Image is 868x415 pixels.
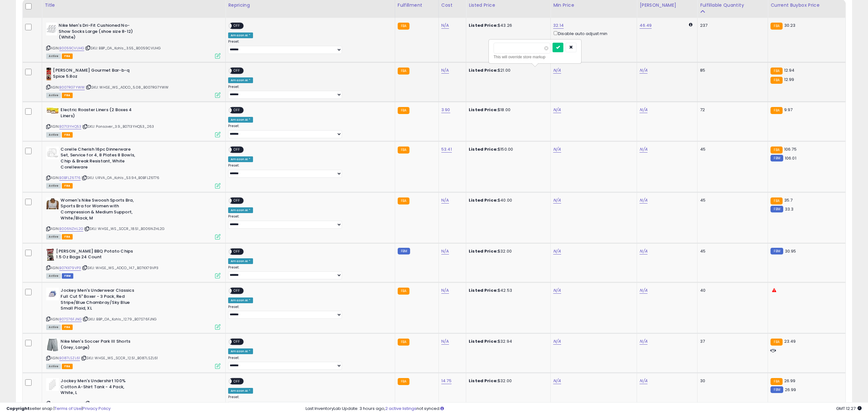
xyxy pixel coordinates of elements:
[62,234,73,240] span: FBA
[469,22,498,28] b: Listed Price:
[640,248,647,254] a: N/A
[700,107,763,113] div: 72
[62,364,73,369] span: FBA
[469,2,548,9] div: Listed Price
[441,146,452,153] a: 53.41
[61,147,138,172] b: Corelle Cherish 16pc Dinnerware Set, Service for 4, 8 Plates 8 Bowls, Chip & Break Resistant, Whi...
[228,356,390,370] div: Preset:
[441,2,463,9] div: Cost
[62,325,73,330] span: FBA
[441,197,449,204] a: N/A
[640,287,647,294] a: N/A
[82,124,154,129] span: | SKU: Pansaver_3.9_B0713YHQ53_263
[836,405,862,411] span: 2025-08-13 12:27 GMT
[81,355,158,361] span: | SKU: WHSE_WS_SCCR_12.51_B087LSZL61
[398,68,409,75] small: FBA
[553,146,561,153] a: N/A
[82,265,158,270] span: | SKU: WHSE_WS_ADCO_14.7_B07KX79VP3
[46,107,59,115] img: 51zrcSACHpL._SL40_.jpg
[770,2,843,9] div: Current Buybox Price
[469,248,546,254] div: $32.00
[46,288,59,300] img: 415Ru8M0KCL._SL40_.jpg
[45,2,223,9] div: Title
[784,197,793,203] span: 35.7
[770,77,782,84] small: FBA
[61,378,138,397] b: Jockey Men's Undershirt 100% Cotton A-Shirt Tank - 4 Pack, White, L
[228,85,390,99] div: Preset:
[700,248,763,254] div: 45
[469,288,546,293] div: $42.53
[62,273,73,279] span: FBM
[700,23,763,28] div: 237
[770,206,783,212] small: FBM
[59,317,82,322] a: B07S76FJNG
[46,197,59,210] img: 41oWnjVlS0L._SL40_.jpg
[62,183,73,189] span: FBA
[770,23,782,30] small: FBA
[553,67,561,74] a: N/A
[228,388,253,394] div: Amazon AI *
[232,339,242,345] span: OFF
[46,248,221,278] div: ASIN:
[640,2,695,9] div: [PERSON_NAME]
[6,406,111,412] div: seller snap | |
[700,2,765,9] div: Fulfillable Quantity
[770,147,782,154] small: FBA
[228,348,253,354] div: Amazon AI *
[82,175,159,180] span: | SKU: URVA_OA_Kohls_53.94_B0BFLZ6T76
[784,76,794,82] span: 12.99
[770,155,783,161] small: FBM
[469,339,546,344] div: $32.94
[700,378,763,384] div: 30
[784,338,796,344] span: 23.49
[640,146,647,153] a: N/A
[469,338,498,344] b: Listed Price:
[6,405,30,411] strong: Copyright
[228,77,253,83] div: Amazon AI *
[770,378,782,385] small: FBA
[61,288,138,313] b: Jockey Men's Underwear Classics Full Cut 5" Boxer - 3 Pack, Red Stripe/Blue Chambray/Sky Blue Sma...
[228,156,253,162] div: Amazon AI *
[46,147,59,159] img: 31yaw5pObdL._SL40_.jpg
[770,248,783,254] small: FBM
[785,206,794,212] span: 33.3
[441,338,449,345] a: N/A
[441,22,449,29] a: N/A
[441,378,452,384] a: 14.75
[398,248,410,254] small: FBM
[59,85,85,90] a: B007RG7YWW
[398,288,409,295] small: FBA
[784,378,796,384] span: 26.99
[61,339,138,352] b: Nike Men's Soccer Park III Shorts (Grey, Large)
[469,146,498,152] b: Listed Price:
[770,339,782,346] small: FBA
[700,339,763,344] div: 37
[59,355,80,361] a: B087LSZL61
[553,248,561,254] a: N/A
[553,197,561,204] a: N/A
[62,93,73,98] span: FBA
[59,226,83,232] a: B006NZHL2G
[784,146,797,152] span: 106.75
[494,54,576,60] div: This will override store markup
[228,214,390,229] div: Preset:
[700,288,763,293] div: 40
[232,288,242,294] span: OFF
[553,107,561,113] a: N/A
[469,197,498,203] b: Listed Price:
[553,338,561,345] a: N/A
[228,265,390,280] div: Preset:
[469,147,546,152] div: $150.00
[232,68,242,74] span: OFF
[85,46,161,51] span: | SKU: BBP_OA_Kohls_3.55_B0059CVUHG
[46,325,61,330] span: All listings currently available for purchase on Amazon
[46,132,61,138] span: All listings currently available for purchase on Amazon
[59,46,84,51] a: B0059CVUHG
[640,338,647,345] a: N/A
[46,339,221,368] div: ASIN:
[398,197,409,204] small: FBA
[784,67,795,73] span: 12.94
[469,378,546,384] div: $32.00
[469,248,498,254] b: Listed Price:
[640,67,647,74] a: N/A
